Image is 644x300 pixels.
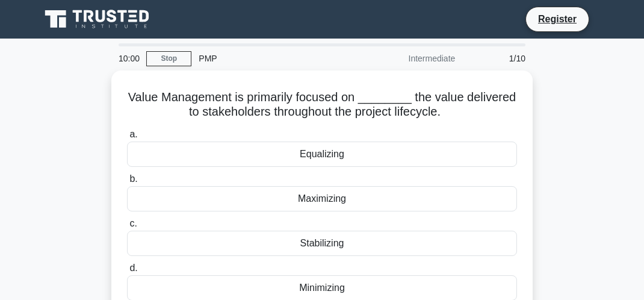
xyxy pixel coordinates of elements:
[129,263,137,273] span: d.
[129,173,137,184] span: b.
[146,51,191,66] a: Stop
[111,46,146,70] div: 10:00
[129,129,137,139] span: a.
[357,46,462,70] div: Intermediate
[127,186,517,211] div: Maximizing
[191,46,357,70] div: PMP
[126,90,518,120] h5: Value Management is primarily focused on ________ the value delivered to stakeholders throughout ...
[129,218,137,228] span: c.
[462,46,533,70] div: 1/10
[531,11,584,27] a: Register
[127,231,517,256] div: Stabilizing
[127,142,517,167] div: Equalizing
